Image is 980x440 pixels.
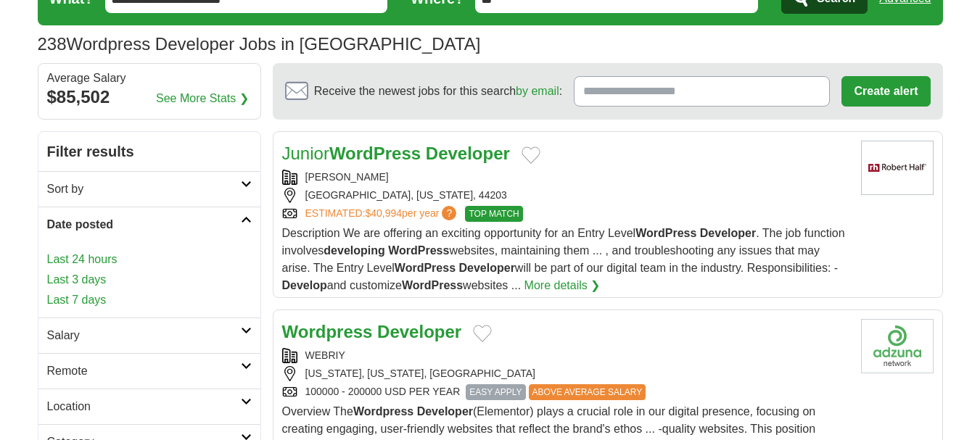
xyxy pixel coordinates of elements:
a: ESTIMATED:$40,994per year? [305,206,460,222]
strong: Wordpress [282,322,373,341]
a: More details ❯ [524,277,601,294]
div: WEBRIY [282,348,849,363]
a: Last 3 days [47,271,252,289]
span: ABOVE AVERAGE SALARY [529,384,646,400]
strong: WordPress [635,227,696,239]
strong: Wordpress [353,405,413,418]
span: $40,994 [365,207,402,219]
span: ? [442,206,456,220]
a: Wordpress Developer [282,322,462,341]
h2: Filter results [38,132,260,171]
a: Last 7 days [47,291,252,309]
h2: Location [47,398,241,415]
strong: Developer [377,322,461,341]
strong: WordPress [395,262,456,274]
a: Last 24 hours [47,251,252,268]
a: JuniorWordPress Developer [282,144,510,163]
a: Location [38,389,260,424]
div: 100000 - 200000 USD PER YEAR [282,384,849,400]
h2: Salary [47,327,241,344]
span: Receive the newest jobs for this search : [314,83,562,100]
a: Date posted [38,207,260,242]
h2: Date posted [47,216,241,233]
a: by email [516,85,559,97]
strong: WordPress [329,144,421,163]
strong: Develop [282,279,327,291]
strong: Developer [417,405,473,418]
span: TOP MATCH [465,206,522,222]
button: Create alert [841,76,930,107]
h2: Remote [47,362,241,380]
strong: developing [324,244,384,257]
img: Robert Half logo [861,141,934,195]
h1: Wordpress Developer Jobs in [GEOGRAPHIC_DATA] [38,34,481,54]
a: Sort by [38,171,260,207]
a: Remote [38,353,260,389]
a: Salary [38,317,260,353]
strong: Developer [700,227,756,239]
span: Description We are offering an exciting opportunity for an Entry Level . The job function involve... [282,227,845,291]
span: 238 [38,31,67,57]
strong: WordPress [402,279,463,291]
a: [PERSON_NAME] [305,171,389,183]
div: [GEOGRAPHIC_DATA], [US_STATE], 44203 [282,188,849,203]
strong: Developer [458,262,514,274]
strong: Developer [426,144,510,163]
div: $85,502 [47,84,252,110]
button: Add to favorite jobs [473,325,492,342]
div: Average Salary [47,72,252,84]
span: EASY APPLY [466,384,525,400]
button: Add to favorite jobs [522,146,540,164]
div: [US_STATE], [US_STATE], [GEOGRAPHIC_DATA] [282,366,849,381]
img: Company logo [861,319,934,373]
h2: Sort by [47,180,241,198]
strong: WordPress [388,244,449,257]
a: See More Stats ❯ [156,90,249,107]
